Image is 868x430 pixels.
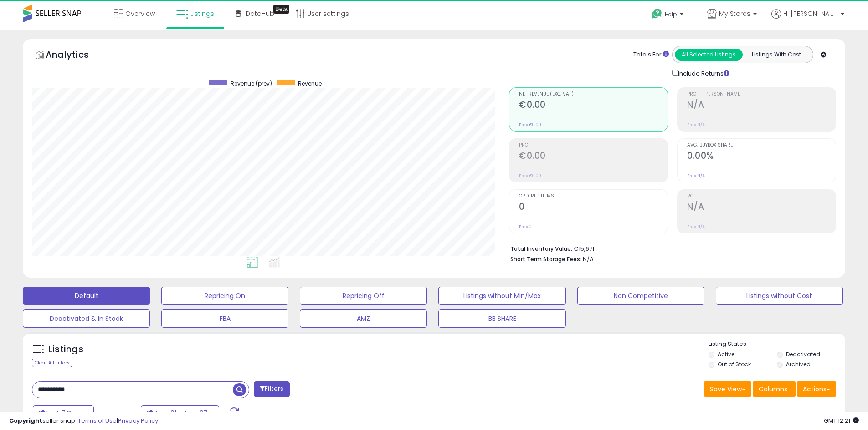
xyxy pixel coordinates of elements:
[519,194,668,199] span: Ordered Items
[742,49,810,61] button: Listings With Cost
[687,224,705,229] small: Prev: N/A
[519,224,532,229] small: Prev: 0
[519,100,668,112] h2: €0.00
[9,417,158,425] div: seller snap | |
[786,350,820,358] label: Deactivated
[273,5,289,14] div: Tooltip anchor
[519,143,668,148] span: Profit
[583,255,594,263] span: N/A
[519,122,541,127] small: Prev: €0.00
[23,287,150,305] button: Default
[125,9,155,18] span: Overview
[716,287,843,305] button: Listings without Cost
[32,359,72,367] div: Clear All Filters
[824,416,859,425] span: 2025-08-15 12:21 GMT
[519,92,668,97] span: Net Revenue (Exc. VAT)
[254,381,289,397] button: Filters
[519,151,668,163] h2: €0.00
[300,287,427,305] button: Repricing Off
[718,360,751,368] label: Out of Stock
[438,309,565,328] button: BB SHARE
[510,255,581,263] b: Short Term Storage Fees:
[753,381,796,397] button: Columns
[161,309,288,328] button: FBA
[190,9,214,18] span: Listings
[118,416,158,425] a: Privacy Policy
[300,309,427,328] button: AMZ
[675,49,743,61] button: All Selected Listings
[9,416,42,425] strong: Copyright
[687,173,705,178] small: Prev: N/A
[298,80,322,87] span: Revenue
[577,287,704,305] button: Non Competitive
[438,287,565,305] button: Listings without Min/Max
[633,51,669,59] div: Totals For
[709,340,845,349] p: Listing States:
[246,9,274,18] span: DataHub
[719,9,750,18] span: My Stores
[665,10,677,18] span: Help
[797,381,836,397] button: Actions
[759,384,787,394] span: Columns
[510,243,829,253] li: €15,671
[510,245,572,253] b: Total Inventory Value:
[771,9,844,30] a: Hi [PERSON_NAME]
[687,122,705,127] small: Prev: N/A
[665,68,740,78] div: Include Returns
[687,151,836,163] h2: 0.00%
[651,8,663,20] i: Get Help
[687,194,836,199] span: ROI
[519,173,541,178] small: Prev: €0.00
[704,381,751,397] button: Save View
[161,287,288,305] button: Repricing On
[46,48,107,63] h5: Analytics
[687,92,836,97] span: Profit [PERSON_NAME]
[519,202,668,214] h2: 0
[783,9,838,18] span: Hi [PERSON_NAME]
[687,202,836,214] h2: N/A
[687,143,836,148] span: Avg. Buybox Share
[644,1,693,30] a: Help
[231,80,272,87] span: Revenue (prev)
[48,343,83,356] h5: Listings
[687,100,836,112] h2: N/A
[786,360,811,368] label: Archived
[23,309,150,328] button: Deactivated & In Stock
[718,350,734,358] label: Active
[78,416,117,425] a: Terms of Use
